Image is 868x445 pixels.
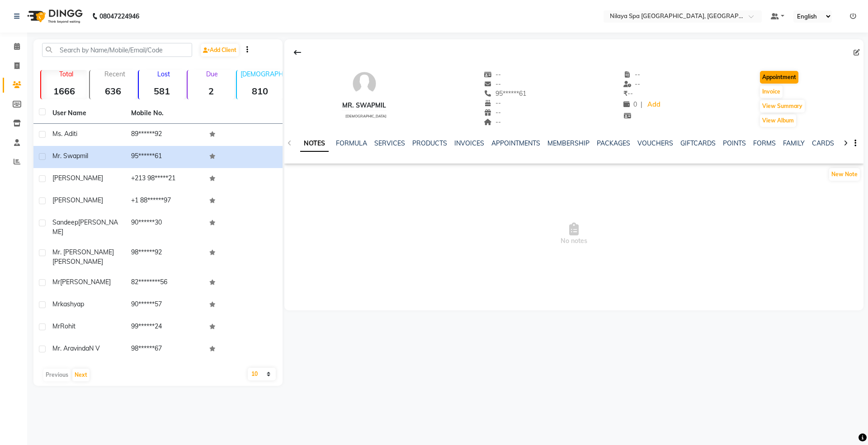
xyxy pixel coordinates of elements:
span: | [641,100,642,109]
a: Add Client [201,44,239,56]
button: New Note [829,168,860,181]
button: Next [72,369,90,381]
span: -- [623,70,641,79]
span: [PERSON_NAME] [60,278,111,286]
span: Ms. Aditi [52,130,77,138]
span: -- [484,99,501,107]
strong: 581 [139,85,185,97]
strong: 636 [90,85,136,97]
a: FAMILY [783,139,805,147]
p: Total [45,70,87,78]
a: SERVICES [374,139,405,147]
th: User Name [47,103,126,124]
span: [PERSON_NAME] [52,218,118,236]
span: Mr. Aravinda [52,344,89,352]
a: FORMS [753,139,776,147]
strong: 1666 [41,85,87,97]
a: APPOINTMENTS [491,139,540,147]
span: [PERSON_NAME] [52,174,103,182]
button: View Album [760,114,796,127]
span: [DEMOGRAPHIC_DATA] [345,114,387,118]
button: View Summary [760,100,805,112]
a: Add [646,98,662,111]
a: FORMULA [336,139,367,147]
span: -- [623,80,641,88]
a: GIFTCARDS [680,139,716,147]
span: Mr. Swapmil [52,152,88,160]
img: logo [23,4,85,29]
span: Mr [52,300,60,308]
a: CARDS [812,139,834,147]
a: VOUCHERS [637,139,673,147]
span: -- [484,118,501,126]
a: INVOICES [454,139,484,147]
span: [PERSON_NAME] [52,258,103,266]
span: 0 [623,100,637,108]
div: Mr. Swapmil [342,101,387,110]
th: Mobile No. [126,103,204,124]
img: avatar [351,70,378,97]
a: NOTES [300,136,329,152]
span: Mr [52,322,60,330]
span: kashyap [60,300,84,308]
span: -- [484,108,501,117]
span: No notes [284,189,863,279]
p: Lost [142,70,185,78]
a: PACKAGES [597,139,630,147]
span: Mr. [PERSON_NAME] [52,248,114,256]
p: [DEMOGRAPHIC_DATA] [241,70,283,78]
span: Mr [52,278,60,286]
span: -- [484,80,501,88]
span: Sandeep [52,218,78,226]
span: -- [623,89,633,98]
div: Back to Client [288,44,307,61]
b: 08047224946 [99,4,139,29]
strong: 810 [237,85,283,97]
span: ₹ [623,89,627,98]
span: -- [484,70,501,79]
span: Rohit [60,322,75,330]
button: Invoice [760,85,783,98]
span: N V [89,344,100,352]
a: PRODUCTS [412,139,447,147]
a: POINTS [723,139,746,147]
button: Appointment [760,71,798,84]
a: MEMBERSHIP [547,139,590,147]
span: [PERSON_NAME] [52,196,103,204]
p: Due [189,70,234,78]
input: Search by Name/Mobile/Email/Code [42,43,192,57]
strong: 2 [188,85,234,97]
p: Recent [94,70,136,78]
